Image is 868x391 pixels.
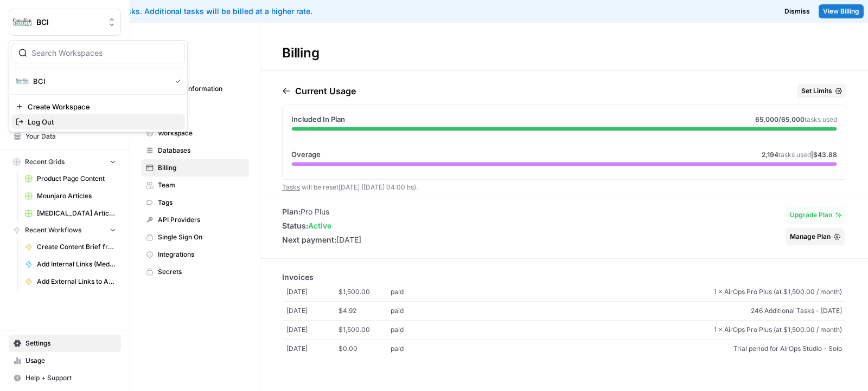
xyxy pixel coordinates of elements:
span: Recent Grids [25,157,65,167]
span: 246 Additional Tasks - [DATE] [443,306,842,316]
span: Create Content Brief from Keyword - Mounjaro [37,242,116,252]
a: Add External Links to Article [20,273,121,290]
span: Single Sign On [158,232,244,242]
img: BCI Logo [16,75,29,88]
input: Search Workspaces [31,48,178,58]
span: $4.92 [339,306,391,316]
span: 2,194 [762,151,778,159]
a: Settings [9,335,121,352]
span: View Billing [823,6,859,16]
span: Databases [158,146,244,155]
a: Integrations [141,246,249,263]
span: [DATE] [286,325,339,335]
span: BCI [33,76,167,87]
a: [DATE]$0.00paidTrial period for AirOps Studio - Solo [282,340,846,358]
span: Recent Workflows [25,225,81,235]
span: Log Out [28,116,176,127]
button: Upgrade Plan [786,206,846,224]
button: Recent Grids [9,154,121,170]
li: Pro Plus [282,206,361,217]
button: Workspace: BCI [9,9,121,36]
span: Upgrade Plan [790,210,832,220]
a: Workspace [141,125,249,142]
span: tasks used [778,151,811,159]
span: Product Page Content [37,174,116,184]
a: Usage [9,352,121,369]
span: [MEDICAL_DATA] Articles [37,208,116,218]
span: Trial period for AirOps Studio - Solo [443,344,842,354]
span: Billing [158,163,244,173]
span: Dismiss [784,6,810,16]
span: Mounjaro Articles [37,191,116,201]
span: will be reset [DATE] ([DATE] 04:00 hs) . [282,183,418,191]
button: Help + Support [9,369,121,387]
span: Next payment: [282,235,336,244]
a: Log Out [11,114,185,129]
a: [MEDICAL_DATA] Articles [20,205,121,222]
a: Databases [141,142,249,159]
span: $1,500.00 [339,325,391,335]
a: Your Data [9,128,121,145]
a: [DATE]$1,500.00paid1 × AirOps Pro Plus (at $1,500.00 / month) [282,283,846,302]
span: [DATE] [286,306,339,316]
span: Add Internal Links (Medications) [37,259,116,269]
span: 1 × AirOps Pro Plus (at $1,500.00 / month) [443,325,842,335]
span: $0.00 [339,344,391,354]
span: Settings [25,338,116,348]
span: Help + Support [25,373,116,383]
a: Tags [141,194,249,211]
span: $1,500.00 [339,287,391,297]
button: Manage Plan [786,228,845,245]
a: Add Internal Links (Medications) [20,256,121,273]
span: Overage [291,149,321,160]
span: Add External Links to Article [37,277,116,286]
span: [DATE] [286,344,339,354]
span: Plan: [282,207,301,216]
span: [DATE] [286,287,339,297]
img: BCI Logo [12,12,32,32]
a: Secrets [141,263,249,281]
span: Usage [25,356,116,366]
span: Set Limits [801,86,832,96]
span: $43.88 [813,151,837,159]
button: Dismiss [780,4,814,18]
a: View Billing [819,4,864,18]
span: API Providers [158,215,244,225]
span: BCI [36,17,102,28]
span: paid [391,287,443,297]
span: active [308,221,331,230]
span: Status: [282,221,308,230]
a: API Providers [141,211,249,229]
a: Personal Information [141,80,249,97]
a: Product Page Content [20,170,121,187]
button: Recent Workflows [9,222,121,238]
span: paid [391,325,443,335]
span: 65,000 /65,000 [755,115,805,123]
span: Team [158,180,244,190]
a: Create Content Brief from Keyword - Mounjaro [20,238,121,256]
a: Team [141,177,249,194]
span: | [762,150,837,160]
span: Personal Information [158,84,244,94]
span: Workspace [158,128,244,138]
button: Set Limits [797,84,846,98]
span: tasks used [805,115,837,123]
div: Billing [260,44,341,62]
p: Current Usage [295,84,356,97]
span: paid [391,306,443,316]
span: Your Data [25,132,116,141]
a: [DATE]$4.92paid246 Additional Tasks - [DATE] [282,302,846,321]
span: Secrets [158,267,244,277]
span: Tags [158,198,244,207]
span: Settings [141,38,176,51]
span: paid [391,344,443,354]
a: Billing [141,159,249,177]
span: Integrations [158,250,244,259]
span: Create Workspace [28,101,176,112]
a: Single Sign On [141,229,249,246]
a: [DATE]$1,500.00paid1 × AirOps Pro Plus (at $1,500.00 / month) [282,321,846,340]
p: Invoices [282,272,846,283]
span: 1 × AirOps Pro Plus (at $1,500.00 / month) [443,287,842,297]
div: Workspace: BCI [9,40,188,132]
span: Included In Plan [291,114,345,125]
